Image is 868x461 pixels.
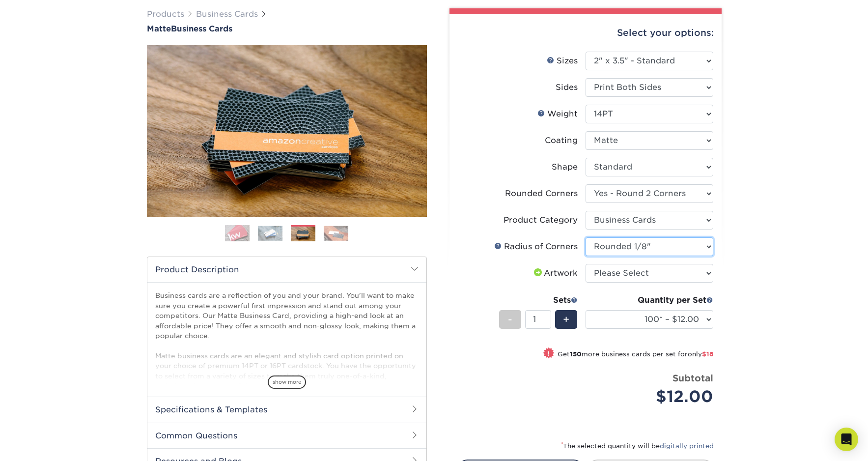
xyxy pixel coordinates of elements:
img: Business Cards 04 [324,226,348,241]
div: Shape [552,161,578,173]
small: The selected quantity will be [561,442,714,450]
img: Business Cards 02 [258,226,282,241]
div: Quantity per Set [586,294,713,306]
span: $18 [702,350,713,358]
div: Rounded Corners [505,188,578,200]
img: Business Cards 01 [225,221,250,246]
a: digitally printed [660,442,714,450]
span: ! [547,348,550,359]
p: Business cards are a reflection of you and your brand. You'll want to make sure you create a powe... [155,290,419,431]
span: + [563,312,569,327]
span: show more [268,375,306,389]
span: only [688,350,713,358]
div: Weight [537,108,578,120]
a: Business Cards [196,9,258,19]
h2: Specifications & Templates [147,397,426,422]
h2: Common Questions [147,423,426,448]
div: Sizes [547,55,578,67]
div: Sets [499,294,578,306]
div: Artwork [532,267,578,279]
div: Product Category [504,214,578,226]
span: Matte [147,24,171,33]
a: Products [147,9,184,19]
strong: Subtotal [672,373,713,383]
img: Business Cards 03 [291,227,315,242]
a: MatteBusiness Cards [147,24,427,33]
div: Select your options: [457,14,714,52]
h1: Business Cards [147,24,427,33]
img: Matte 03 [147,45,427,217]
div: Coating [545,135,578,146]
small: Get more business cards per set for [558,350,713,360]
span: - [508,312,512,327]
div: Open Intercom Messenger [835,428,858,451]
div: Sides [556,82,578,93]
strong: 150 [570,350,582,358]
div: $12.00 [593,385,713,408]
h2: Product Description [147,257,426,282]
div: Radius of Corners [494,241,578,253]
